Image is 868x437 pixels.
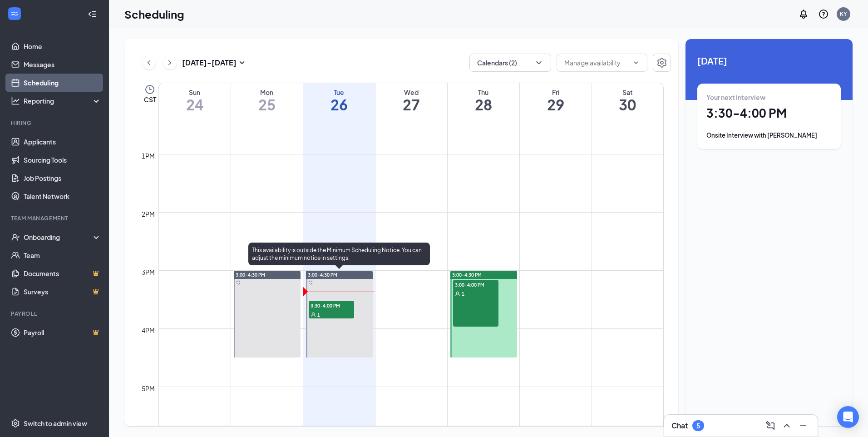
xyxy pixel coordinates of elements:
[144,95,156,104] span: CST
[763,418,778,433] button: ComposeMessage
[88,10,97,19] svg: Collapse
[24,151,101,169] a: Sourcing Tools
[462,291,464,297] span: 1
[24,169,101,187] a: Job Postings
[140,383,157,393] div: 5pm
[469,54,551,72] button: Calendars (2)ChevronDown
[24,323,101,342] a: PayrollCrown
[520,97,592,112] h1: 29
[11,96,20,105] svg: Analysis
[448,97,519,112] h1: 28
[706,105,832,121] h1: 3:30 - 4:00 PM
[140,267,157,277] div: 3pm
[303,97,375,112] h1: 26
[142,56,156,70] button: ChevronLeft
[706,93,832,102] div: Your next interview
[11,233,20,242] svg: UserCheck
[796,418,810,433] button: Minimize
[144,57,153,68] svg: ChevronLeft
[24,419,87,428] div: Switch to admin view
[375,83,447,117] a: August 27, 2025
[24,246,101,264] a: Team
[24,55,101,74] a: Messages
[303,88,375,97] div: Tue
[303,83,375,117] a: August 26, 2025
[248,243,430,265] div: This availability is outside the Minimum Scheduling Notice. You can adjust the minimum notice in ...
[520,88,592,97] div: Fri
[144,84,155,95] svg: Clock
[24,74,101,92] a: Scheduling
[448,88,519,97] div: Thu
[11,310,99,318] div: Payroll
[236,280,241,285] svg: Sync
[24,233,94,242] div: Onboarding
[765,420,776,431] svg: ComposeMessage
[375,97,447,112] h1: 27
[311,312,316,318] svg: User
[798,9,809,20] svg: Notifications
[448,83,519,117] a: August 28, 2025
[24,187,101,205] a: Talent Network
[231,88,303,97] div: Mon
[237,57,247,68] svg: SmallChevronDown
[534,58,543,67] svg: ChevronDown
[159,88,231,97] div: Sun
[671,421,688,431] h3: Chat
[520,83,592,117] a: August 29, 2025
[455,291,460,297] svg: User
[11,214,99,222] div: Team Management
[11,119,99,127] div: Hiring
[697,54,841,68] span: [DATE]
[159,83,231,117] a: August 24, 2025
[140,325,157,335] div: 4pm
[308,280,313,285] svg: Sync
[779,418,794,433] button: ChevronUp
[592,97,664,112] h1: 30
[10,9,19,18] svg: WorkstreamLogo
[317,312,320,318] span: 1
[231,97,303,112] h1: 25
[24,37,101,55] a: Home
[656,57,667,68] svg: Settings
[163,56,177,70] button: ChevronRight
[452,272,482,278] span: 3:00-4:30 PM
[182,58,237,68] h3: [DATE] - [DATE]
[632,59,640,66] svg: ChevronDown
[837,406,859,428] div: Open Intercom Messenger
[706,131,832,140] div: Onsite Interview with [PERSON_NAME]
[140,151,157,161] div: 1pm
[308,272,337,278] span: 3:00-4:30 PM
[592,83,664,117] a: August 30, 2025
[564,58,629,68] input: Manage availability
[24,96,102,105] div: Reporting
[124,6,184,22] h1: Scheduling
[231,83,303,117] a: August 25, 2025
[798,420,809,431] svg: Minimize
[453,280,498,289] span: 3:00-4:00 PM
[159,97,231,112] h1: 24
[24,264,101,283] a: DocumentsCrown
[653,54,671,72] button: Settings
[24,283,101,301] a: SurveysCrown
[236,272,265,278] span: 3:00-4:30 PM
[11,419,20,428] svg: Settings
[781,420,792,431] svg: ChevronUp
[840,10,847,18] div: KY
[818,9,829,20] svg: QuestionInfo
[592,88,664,97] div: Sat
[165,57,174,68] svg: ChevronRight
[24,133,101,151] a: Applicants
[140,209,157,219] div: 2pm
[375,88,447,97] div: Wed
[309,301,354,310] span: 3:30-4:00 PM
[696,422,700,430] div: 5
